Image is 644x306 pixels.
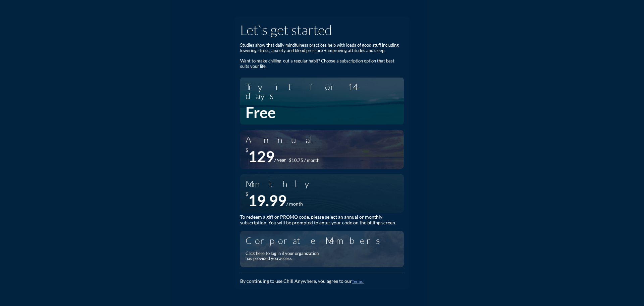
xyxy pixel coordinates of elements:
div: Click here to log in if your organization has provided you access [246,251,323,261]
div: Free [246,103,276,122]
div: / year [274,157,286,163]
div: Corporate Members [246,236,392,245]
div: Monthly [246,179,314,188]
a: Terms. [352,279,364,284]
h1: Let`s get started [240,22,404,38]
div: $10.75 / month [289,158,319,163]
div: / month [286,201,303,207]
div: To redeem a gift or PROMO code, please select an annual or monthly subscription. You will be prom... [240,214,404,226]
span: By continuing to use Chill Anywhere, you agree to our [240,278,352,284]
div: 129 [248,147,274,166]
div: Studies show that daily mindfulness practices help with loads of good stuff including lowering st... [240,43,404,69]
div: Try it for 14 days [246,82,398,100]
div: $ [246,191,248,210]
div: Annual [246,135,320,144]
div: 19.99 [248,191,286,210]
div: $ [246,147,248,166]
